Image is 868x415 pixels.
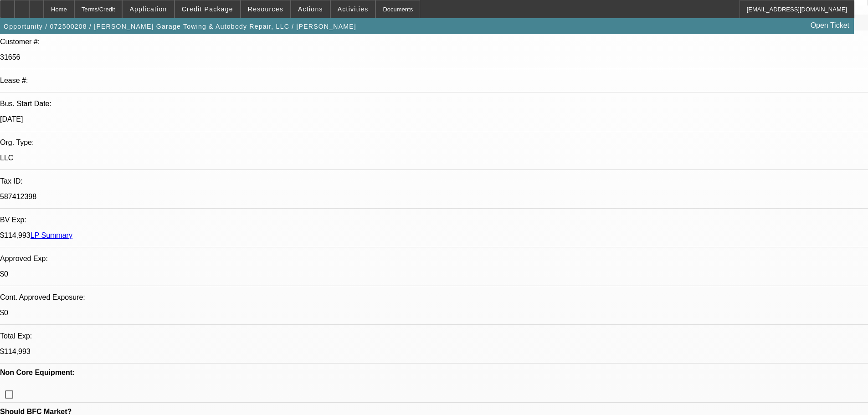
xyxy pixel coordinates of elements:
button: Credit Package [175,0,240,18]
span: Opportunity / 072500208 / [PERSON_NAME] Garage Towing & Autobody Repair, LLC / [PERSON_NAME] [4,23,356,30]
span: Activities [338,5,369,13]
button: Application [123,0,174,18]
span: Actions [298,5,323,13]
span: Resources [248,5,283,13]
a: LP Summary [31,231,72,239]
button: Activities [331,0,375,18]
a: Open Ticket [807,18,853,33]
span: Credit Package [182,5,233,13]
span: Application [129,5,167,13]
button: Resources [241,0,290,18]
button: Actions [291,0,330,18]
